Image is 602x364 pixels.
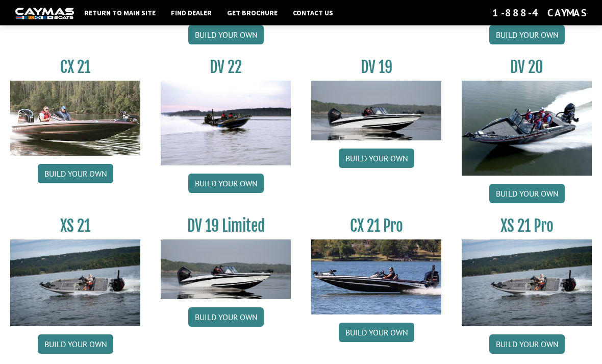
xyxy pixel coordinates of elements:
a: Build your own [489,184,565,204]
img: DV22_original_motor_cropped_for_caymas_connect.jpg [161,81,291,166]
a: Build your own [38,335,113,354]
img: CX21_thumb.jpg [10,81,140,156]
h3: XS 21 Pro [462,217,592,236]
img: white-logo-c9c8dbefe5ff5ceceb0f0178aa75bf4bb51f6bca0971e226c86eb53dfe498488.png [15,8,74,19]
h3: DV 20 [462,58,592,77]
a: Find Dealer [166,6,217,19]
a: Build your own [188,26,264,45]
h3: XS 21 [10,217,140,236]
img: dv-19-ban_from_website_for_caymas_connect.png [311,81,441,141]
div: 1-888-4CAYMAS [492,6,587,19]
a: Contact Us [288,6,338,19]
a: Get Brochure [222,6,283,19]
h3: DV 22 [161,58,291,77]
img: CX-21Pro_thumbnail.jpg [311,240,441,315]
a: Build your own [489,335,565,354]
a: Build your own [339,149,414,168]
a: Build your own [188,308,264,327]
img: DV_20_from_website_for_caymas_connect.png [462,81,592,176]
a: Build your own [38,164,113,184]
img: XS_21_thumbnail.jpg [462,240,592,327]
h3: DV 19 Limited [161,217,291,236]
a: Build your own [339,323,414,343]
h3: DV 19 [311,58,441,77]
h3: CX 21 Pro [311,217,441,236]
img: XS_21_thumbnail.jpg [10,240,140,327]
a: Build your own [489,26,565,45]
a: Build your own [188,174,264,193]
img: dv-19-ban_from_website_for_caymas_connect.png [161,240,291,300]
h3: CX 21 [10,58,140,77]
a: Return to main site [79,6,161,19]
